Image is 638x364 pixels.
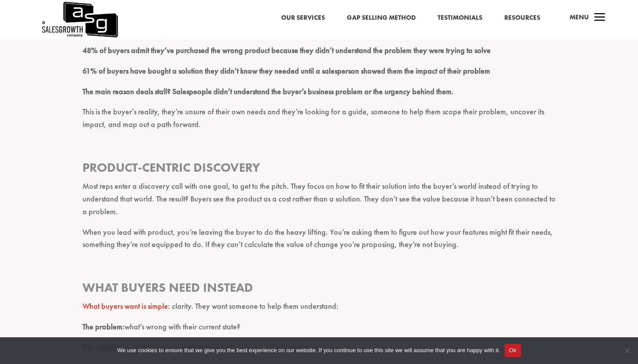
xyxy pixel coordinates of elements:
h3: What Buyers need instead [82,279,556,300]
a: Testimonials [438,12,482,24]
span: We use cookies to ensure that we give you the best experience on our website. If you continue to ... [117,346,500,355]
p: When you lead with product, you’re leaving the buyer to do the heavy lifting. You’re asking them ... [82,226,556,259]
h3: Product-Centric Discovery [82,159,556,180]
strong: The main reason deals stall? Salespeople didn’t understand the buyer’s business problem or the ur... [82,86,454,96]
p: what’s wrong with their current state? [82,321,556,341]
strong: 61% of buyers have bought a solution they didn’t know they needed until a salesperson showed them... [82,66,490,76]
a: Our Services [281,12,325,24]
strong: The problem: [82,322,125,332]
p: Most reps enter a discovery call with one goal, to get to the pitch. They focus on how to fit the... [82,180,556,226]
button: Ok [505,344,521,357]
strong: 48% of buyers admit they’ve purchased the wrong product because they didn’t understand the proble... [82,45,491,55]
a: Resources [504,12,540,24]
a: Gap Selling Method [347,12,416,24]
span: Menu [570,13,589,21]
span: No [623,346,631,355]
span: a [591,9,609,27]
p: This is the buyer’s reality, they’re unsure of their own needs and they’re looking for a guide, s... [82,106,556,139]
a: What buyers want is simple [82,301,168,311]
p: : clarity. They want someone to help them understand: [82,300,556,321]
